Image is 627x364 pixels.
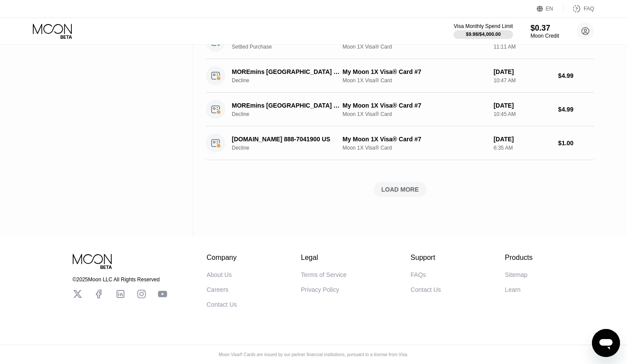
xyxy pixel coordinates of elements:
div: Contact Us [411,286,441,293]
div: $0.37 [531,24,559,33]
div: $1.00 [558,140,594,147]
div: Sitemap [505,271,527,278]
div: 10:47 AM [493,77,551,84]
div: $0.37Moon Credit [531,24,559,39]
div: [DATE] [493,136,551,143]
div: Moon 1X Visa® Card [343,77,487,84]
div: © 2025 Moon LLC All Rights Reserved [73,276,167,283]
div: MOREmins [GEOGRAPHIC_DATA] [GEOGRAPHIC_DATA]DeclineMy Moon 1X Visa® Card #7Moon 1X Visa® Card[DAT... [206,93,594,126]
div: Company [207,254,237,262]
div: Contact Us [207,301,237,308]
div: [DATE] [493,68,551,75]
div: Learn [505,286,521,293]
div: Moon Credit [531,33,559,39]
div: Legal [301,254,347,262]
div: Privacy Policy [301,286,339,293]
div: FAQ [563,4,594,13]
div: [DOMAIN_NAME] 888-7041900 USDeclineMy Moon 1X Visa® Card #7Moon 1X Visa® Card[DATE]6:35 AM$1.00 [206,126,594,160]
div: FAQ [584,6,594,12]
div: Decline [232,77,348,84]
div: $4.99 [558,72,594,79]
div: Visa Monthly Spend Limit [453,23,513,29]
div: Careers [207,286,229,293]
div: $4.99 [558,106,594,113]
div: My Moon 1X Visa® Card #7 [343,136,487,143]
div: Moon 1X Visa® Card [343,111,487,117]
div: Moon 1X Visa® Card [343,145,487,151]
div: 10:45 AM [493,111,551,117]
div: Decline [232,111,348,117]
div: [DOMAIN_NAME] 888-7041900 US [232,136,340,143]
div: Support [411,254,441,262]
div: Moon Visa® Cards are issued by our partner financial institutions, pursuant to a license from Visa. [212,352,415,357]
div: LOAD MORE [381,185,419,193]
div: [DATE] [493,102,551,109]
div: FAQs [411,271,426,278]
div: MOREmins [GEOGRAPHIC_DATA] [GEOGRAPHIC_DATA]DeclineMy Moon 1X Visa® Card #7Moon 1X Visa® Card[DAT... [206,59,594,93]
div: 6:35 AM [493,145,551,151]
div: Visa Monthly Spend Limit$9.98/$4,000.00 [453,23,513,39]
div: $9.98 / $4,000.00 [466,31,501,37]
div: 11:11 AM [493,44,551,50]
div: Settled Purchase [232,44,348,50]
div: Terms of Service [301,271,347,278]
div: About Us [207,271,232,278]
div: MOREmins [GEOGRAPHIC_DATA] [GEOGRAPHIC_DATA] [232,68,340,75]
div: Decline [232,145,348,151]
div: EN [537,4,563,13]
iframe: Button to launch messaging window [592,329,620,357]
div: MOREmins [GEOGRAPHIC_DATA] [GEOGRAPHIC_DATA] [232,102,340,109]
div: Moon 1X Visa® Card [343,44,487,50]
div: LOAD MORE [206,182,594,197]
div: My Moon 1X Visa® Card #7 [343,68,487,75]
div: Products [505,254,532,262]
div: My Moon 1X Visa® Card #7 [343,102,487,109]
div: EN [546,6,553,12]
